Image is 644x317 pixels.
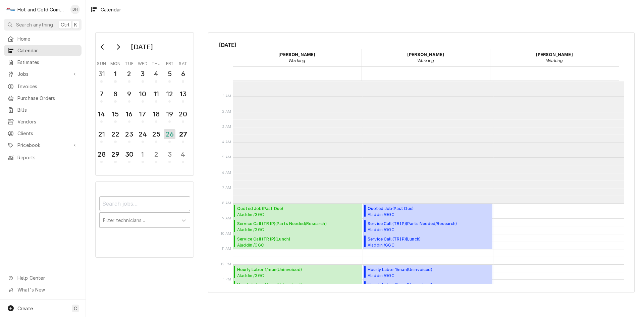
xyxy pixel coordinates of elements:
div: 6 [178,69,188,79]
div: 18 [151,109,161,119]
div: 14 [96,109,107,119]
th: Saturday [176,59,190,67]
span: Aladdin /GGC A-Bldg. ([GEOGRAPHIC_DATA],Panda,C-Store) / [STREET_ADDRESS] [368,242,490,248]
a: Bills [4,104,82,115]
a: Invoices [4,81,82,92]
span: Pricebook [17,142,68,149]
div: Calendar Calendar [208,32,635,293]
a: Vendors [4,116,82,127]
div: 3 [138,69,148,79]
strong: [PERSON_NAME] [278,52,315,57]
div: [Service] Hourly Labor 1/man Aladdin /GGC A-Bldg. (Chic Fila,Panda,C-Store) / 1000 University Cen... [233,265,362,280]
div: 15 [110,109,120,119]
span: Reports [17,154,78,161]
span: Aladdin /GGC A-Bldg. ([GEOGRAPHIC_DATA],Panda,C-Store) / [STREET_ADDRESS] [237,273,360,278]
span: Service Call (TRIP) ( Parts Needed/Research ) [237,221,360,227]
span: Ctrl [61,21,69,28]
strong: [PERSON_NAME] [407,52,444,57]
th: Monday [108,59,122,67]
div: [Service] Service Call (TRIP) Aladdin /GGC Dining / 1000 University Center Ln Bldg. D, Lawrencevi... [363,219,492,234]
span: Jobs [17,70,68,77]
button: Go to next month [111,42,125,52]
span: 4 AM [220,140,233,145]
div: [Service] Quoted Job Aladdin /GGC Dining / 1000 University Center Ln Bldg. D, Lawrenceville, GA 3... [363,204,492,219]
span: Aladdin /GGC A-Bldg. ([GEOGRAPHIC_DATA],Panda,C-Store) / [STREET_ADDRESS] [237,242,360,248]
a: Go to What's New [4,284,82,295]
div: 27 [178,129,188,139]
span: 5 AM [220,155,233,160]
span: 7 AM [221,185,233,191]
a: Calendar [4,45,82,56]
div: 21 [96,129,107,139]
a: Clients [4,128,82,139]
div: [Service] Hourly Labor 1/man Aladdin /GGC CAFE / 1000 University Center Ln, Lawrenceville, GA 300... [233,280,362,295]
div: 24 [138,129,148,139]
div: 16 [124,109,135,119]
div: 25 [151,129,161,139]
div: 7 [96,89,107,99]
button: Go to previous month [96,42,109,52]
a: Estimates [4,57,82,68]
span: Aladdin /GGC Dining / [STREET_ADDRESS] D, [GEOGRAPHIC_DATA], GA 30043 [368,212,490,217]
span: Hourly Labor 1/man ( Uninvoiced ) [368,282,432,288]
div: 28 [96,149,107,159]
div: Daryl Harris - Working [233,49,362,66]
div: Calendar Filters [99,190,190,235]
span: Vendors [17,118,78,125]
div: Quoted Job(Past Due)Aladdin /GGCDining / [STREET_ADDRESS] D, [GEOGRAPHIC_DATA], GA 30043 [233,204,362,219]
span: Home [17,35,78,42]
div: Service Call (TRIP)(Lunch)Aladdin /GGCA-Bldg. ([GEOGRAPHIC_DATA],Panda,C-Store) / [STREET_ADDRESS] [233,234,362,250]
div: 26 [164,129,175,139]
a: Purchase Orders [4,93,82,104]
span: Bills [17,106,78,113]
span: Aladdin /GGC Dining / [STREET_ADDRESS] D, [GEOGRAPHIC_DATA], GA 30043 [237,227,360,232]
span: Clients [17,130,78,137]
th: Wednesday [136,59,149,67]
span: Quoted Job ( Past Due ) [237,206,360,212]
span: Search anything [16,21,53,28]
span: Invoices [17,83,78,90]
div: 1 [110,69,120,79]
div: Service Call (TRIP)(Lunch)Aladdin /GGCA-Bldg. ([GEOGRAPHIC_DATA],Panda,C-Store) / [STREET_ADDRESS] [363,234,492,250]
div: H [6,5,15,14]
span: Aladdin /GGC A-Bldg. ([GEOGRAPHIC_DATA],Panda,C-Store) / [STREET_ADDRESS] [368,273,490,278]
span: Hourly Labor 1/man ( Uninvoiced ) [368,267,490,273]
span: 3 AM [220,124,233,129]
div: 9 [124,89,135,99]
div: DH [70,5,80,14]
div: Hourly Labor 1/man(Uninvoiced)Aladdin /GGCA-Bldg. ([GEOGRAPHIC_DATA],Panda,C-Store) / [STREET_ADD... [233,265,362,280]
span: Service Call (TRIP) ( Lunch ) [237,236,360,242]
div: 19 [164,109,175,119]
div: Service Call (TRIP)(Parts Needed/Research)Aladdin /GGCDining / [STREET_ADDRESS] D, [GEOGRAPHIC_DA... [233,219,362,234]
span: Help Center [17,274,77,281]
a: Go to Help Center [4,272,82,283]
div: Hot and Cold Commercial Kitchens, Inc.'s Avatar [6,5,15,14]
div: 23 [124,129,135,139]
div: [Service] Service Call (TRIP) Aladdin /GGC A-Bldg. (Chic Fila,Panda,C-Store) / 1000 University Ce... [363,234,492,250]
span: 1 PM [221,277,233,282]
a: Reports [4,152,82,163]
div: Quoted Job(Past Due)Aladdin /GGCDining / [STREET_ADDRESS] D, [GEOGRAPHIC_DATA], GA 30043 [363,204,492,219]
div: Service Call (TRIP)(Parts Needed/Research)Aladdin /GGCDining / [STREET_ADDRESS] D, [GEOGRAPHIC_DA... [363,219,492,234]
div: 12 [164,89,175,99]
div: Hourly Labor 1/man(Uninvoiced)Aladdin /GGCA-Bldg. ([GEOGRAPHIC_DATA],Panda,C-Store) / [STREET_ADD... [363,265,492,280]
span: Aladdin /GGC Dining / [STREET_ADDRESS] D, [GEOGRAPHIC_DATA], GA 30043 [237,212,360,217]
div: [Service] Service Call (TRIP) Aladdin /GGC A-Bldg. (Chic Fila,Panda,C-Store) / 1000 University Ce... [233,234,362,250]
div: 2 [151,149,161,159]
span: Calendar [17,47,78,54]
div: 22 [110,129,120,139]
div: Calendar Day Picker [95,32,194,176]
div: 20 [178,109,188,119]
th: Sunday [95,59,108,67]
div: David Harris - Working [361,49,490,66]
em: Working [546,58,563,63]
th: Thursday [150,59,163,67]
span: 6 AM [220,170,233,175]
span: 1 AM [221,94,233,99]
div: 4 [151,69,161,79]
em: Working [417,58,434,63]
span: Purchase Orders [17,95,78,102]
div: 4 [178,149,188,159]
div: Daryl Harris's Avatar [70,5,80,14]
div: [Service] Hourly Labor 1/man Aladdin /GGC A-Bldg. (Chic Fila,Panda,C-Store) / 1000 University Cen... [363,265,492,280]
